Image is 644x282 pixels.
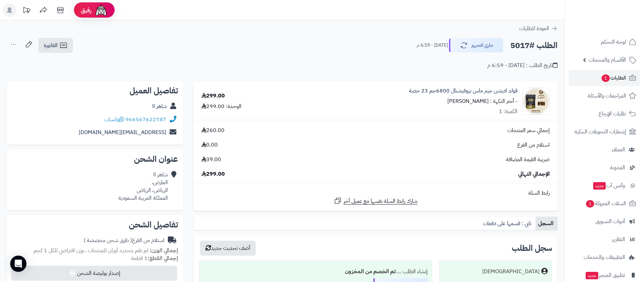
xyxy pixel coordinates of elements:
[196,189,555,197] div: رابط السلة
[593,182,606,190] span: جديد
[588,91,626,101] span: المراجعات والأسئلة
[612,235,625,244] span: التقارير
[79,128,166,136] a: [EMAIL_ADDRESS][DOMAIN_NAME]
[517,141,550,149] span: استلام من الفرع
[482,268,540,276] div: [DEMOGRAPHIC_DATA]
[512,244,552,252] h3: سجل الطلب
[201,92,225,100] div: 299.00
[507,127,550,134] span: إجمالي سعر المنتجات
[344,197,417,205] span: شارك رابط السلة نفسها مع عميل آخر
[11,266,177,281] button: إصدار بوليصة الشحن
[201,170,225,178] span: 299.00
[535,217,558,230] a: السجل
[569,159,640,176] a: المدونة
[610,163,625,172] span: المدونة
[569,70,640,86] a: الطلبات1
[586,272,598,279] span: جديد
[518,170,550,178] span: الإجمالي النهائي
[152,102,167,110] a: شاهر اا
[417,42,448,49] small: [DATE] - 6:59 م
[12,87,178,95] h2: تفاصيل العميل
[104,115,124,124] a: واتساب
[569,177,640,194] a: وآتس آبجديد
[601,37,626,47] span: لوحة التحكم
[201,127,225,134] span: 260.00
[480,217,535,230] a: تابي : قسمها على دفعات
[569,124,640,140] a: إشعارات التحويلات البنكية
[592,181,625,190] span: وآتس آب
[12,221,178,229] h2: تفاصيل الشحن
[487,62,558,69] div: تاريخ الطلب : [DATE] - 6:59 م
[569,106,640,122] a: طلبات الإرجاع
[203,265,428,278] div: إنشاء الطلب ....
[34,246,148,255] span: لم تقم بتحديد أوزان للمنتجات ، وزن افتراضي للكل 1 كجم
[569,213,640,230] a: أدوات التسويق
[200,241,256,256] button: أضف تحديث جديد
[94,3,108,17] img: ai-face.png
[334,197,417,205] a: شارك رابط السلة نفسها مع عميل آخر
[584,253,625,262] span: التطبيقات والخدمات
[612,145,625,154] span: العملاء
[10,256,26,272] div: Open Intercom Messenger
[38,38,73,53] a: الفاتورة
[81,6,92,14] span: رفيق
[569,88,640,104] a: المراجعات والأسئلة
[201,141,218,149] span: 0.00
[18,3,35,19] a: تحديثات المنصة
[84,237,164,244] div: استلام من الفرع
[585,270,625,280] span: تطبيق المتجر
[409,87,518,95] a: قولد اديشن جينر ماس بروفيشنال 6800جم 23 حصة
[499,108,518,115] div: الكمية: 1
[118,171,168,202] div: شاهر اا العارض، الرياض، الرياض المملكة العربية السعودية
[523,88,549,115] img: 1743969022-a529624f-85bb-466f-9e69-3b1c1b30cd4c-90x90.jpg
[569,34,640,50] a: لوحة التحكم
[84,236,132,244] span: ( طرق شحن مخصصة )
[345,267,396,276] b: تم الخصم من المخزون
[150,246,178,255] strong: إجمالي الوزن:
[569,142,640,158] a: العملاء
[449,38,503,52] button: جاري التجهيز
[519,24,558,32] a: العودة للطلبات
[602,74,610,82] span: 1
[585,199,626,208] span: السلات المتروكة
[447,97,518,105] small: - أختر النكهة : [PERSON_NAME]
[599,109,626,118] span: طلبات الإرجاع
[510,39,558,52] h2: الطلب #5017
[574,127,626,136] span: إشعارات التحويلات البنكية
[569,249,640,265] a: التطبيقات والخدمات
[569,195,640,212] a: السلات المتروكة1
[589,55,626,65] span: الأقسام والمنتجات
[148,254,178,262] strong: إجمالي القطع:
[131,254,178,262] small: 1 قطعة
[125,115,166,124] a: 966567622787
[201,156,221,164] span: 39.00
[519,24,549,32] span: العودة للطلبات
[601,73,626,83] span: الطلبات
[569,231,640,247] a: التقارير
[44,41,58,49] span: الفاتورة
[586,200,594,208] span: 1
[201,103,241,110] div: الوحدة: 299.00
[598,19,638,33] img: logo-2.png
[506,156,550,164] span: ضريبة القيمة المضافة
[596,217,625,226] span: أدوات التسويق
[12,155,178,163] h2: عنوان الشحن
